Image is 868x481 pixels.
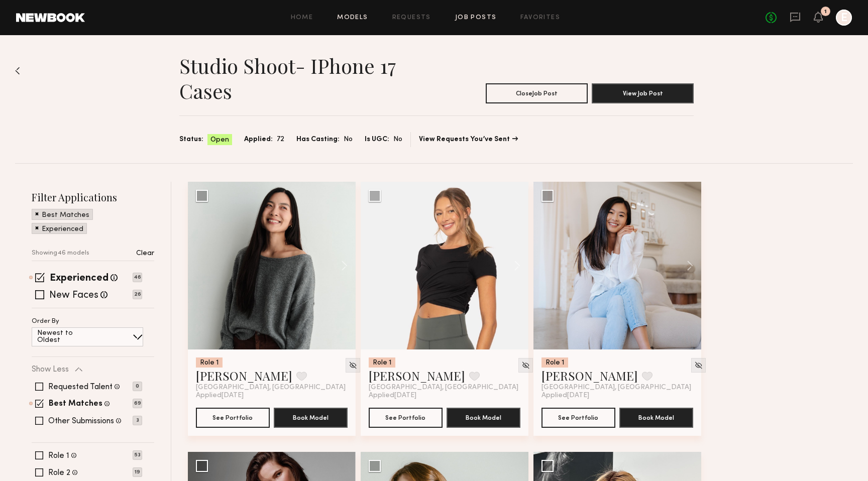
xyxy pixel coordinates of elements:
button: CloseJob Post [486,83,588,103]
p: Showing 46 models [32,250,89,257]
button: See Portfolio [369,408,443,428]
div: Role 1 [541,357,568,368]
label: Experienced [50,274,108,284]
p: 3 [133,416,142,425]
a: Favorites [520,15,560,21]
div: 1 [824,9,827,15]
span: [GEOGRAPHIC_DATA], [GEOGRAPHIC_DATA] [541,384,691,392]
p: Experienced [42,226,83,233]
a: Book Model [274,413,348,421]
p: Best Matches [42,212,89,219]
button: See Portfolio [196,408,270,428]
h1: Studio Shoot- iPhone 17 cases [179,53,437,103]
button: See Portfolio [541,408,615,428]
a: E [836,10,852,26]
button: View Job Post [592,83,694,103]
img: Unhide Model [349,361,357,370]
p: 69 [133,399,142,408]
a: Job Posts [455,15,497,21]
p: 46 [133,273,142,282]
p: Newest to Oldest [37,330,97,344]
span: Status: [179,134,203,145]
div: Role 1 [196,357,223,368]
div: Applied [DATE] [196,392,348,400]
p: 26 [133,290,142,299]
div: Applied [DATE] [541,392,693,400]
p: 53 [133,450,142,460]
p: Order By [32,318,59,325]
label: Other Submissions [48,417,114,425]
p: Show Less [32,366,69,374]
img: Unhide Model [694,361,703,370]
span: 72 [277,134,284,145]
a: Models [337,15,368,21]
img: Unhide Model [521,361,530,370]
label: Role 2 [48,469,70,477]
button: Book Model [274,408,348,428]
span: Has Casting: [296,134,340,145]
span: [GEOGRAPHIC_DATA], [GEOGRAPHIC_DATA] [369,384,518,392]
button: Book Model [619,408,693,428]
a: [PERSON_NAME] [196,368,292,384]
label: Best Matches [49,400,102,408]
button: Book Model [447,408,520,428]
h2: Filter Applications [32,190,154,204]
a: View Requests You’ve Sent [419,136,518,143]
p: Clear [136,250,154,257]
p: 0 [133,382,142,391]
p: 19 [133,467,142,477]
span: [GEOGRAPHIC_DATA], [GEOGRAPHIC_DATA] [196,384,346,392]
a: Requests [392,15,431,21]
div: Applied [DATE] [369,392,520,400]
label: Role 1 [48,452,69,460]
span: Open [210,135,229,145]
div: Role 1 [369,357,395,368]
a: Book Model [619,413,693,421]
span: Is UGC: [365,134,389,145]
span: Applied: [244,134,273,145]
a: Book Model [447,413,520,421]
label: Requested Talent [48,383,113,391]
a: [PERSON_NAME] [369,368,465,384]
a: [PERSON_NAME] [541,368,638,384]
span: No [344,134,353,145]
a: Home [291,15,313,21]
span: No [393,134,402,145]
img: Back to previous page [15,67,20,75]
label: New Faces [49,291,98,301]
